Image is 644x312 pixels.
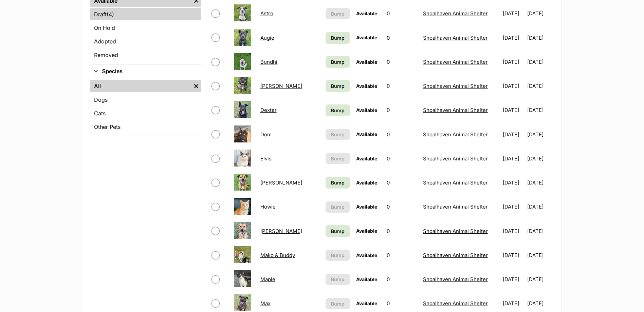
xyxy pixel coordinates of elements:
[384,243,420,267] td: 0
[527,98,554,122] td: [DATE]
[527,147,554,170] td: [DATE]
[384,268,420,291] td: 0
[331,34,345,41] span: Bump
[384,98,420,122] td: 0
[423,179,488,186] a: Shoalhaven Animal Shelter
[500,26,527,50] td: [DATE]
[500,123,527,146] td: [DATE]
[356,276,377,282] span: Available
[500,243,527,267] td: [DATE]
[331,58,345,65] span: Bump
[527,171,554,194] td: [DATE]
[90,94,201,106] a: Dogs
[500,74,527,98] td: [DATE]
[423,155,488,162] a: Shoalhaven Animal Shelter
[423,83,488,89] a: Shoalhaven Animal Shelter
[326,201,350,213] button: Bump
[423,131,488,138] a: Shoalhaven Animal Shelter
[384,50,420,74] td: 0
[90,67,201,76] button: Species
[331,252,345,259] span: Bump
[423,252,488,258] a: Shoalhaven Animal Shelter
[356,252,377,258] span: Available
[527,74,554,98] td: [DATE]
[331,203,345,211] span: Bump
[326,177,350,189] a: Bump
[331,276,345,283] span: Bump
[260,179,302,186] a: [PERSON_NAME]
[326,129,350,140] button: Bump
[384,2,420,25] td: 0
[527,50,554,74] td: [DATE]
[423,203,488,210] a: Shoalhaven Animal Shelter
[500,268,527,291] td: [DATE]
[331,155,345,162] span: Bump
[90,80,191,92] a: All
[326,104,350,116] a: Bump
[260,83,302,89] a: [PERSON_NAME]
[356,35,377,40] span: Available
[356,228,377,234] span: Available
[331,131,345,138] span: Bump
[423,228,488,234] a: Shoalhaven Animal Shelter
[527,219,554,243] td: [DATE]
[331,300,345,307] span: Bump
[260,203,276,210] a: Howie
[384,219,420,243] td: 0
[423,59,488,65] a: Shoalhaven Animal Shelter
[356,300,377,306] span: Available
[90,49,201,61] a: Removed
[260,228,302,234] a: [PERSON_NAME]
[90,8,201,20] a: Draft
[423,10,488,17] a: Shoalhaven Animal Shelter
[527,243,554,267] td: [DATE]
[356,11,377,16] span: Available
[423,300,488,307] a: Shoalhaven Animal Shelter
[356,83,377,89] span: Available
[260,276,275,282] a: Maple
[191,80,201,92] a: Remove filter
[331,179,345,186] span: Bump
[356,131,377,137] span: Available
[500,171,527,194] td: [DATE]
[326,32,350,44] a: Bump
[326,250,350,261] button: Bump
[90,22,201,34] a: On Hold
[500,2,527,25] td: [DATE]
[384,74,420,98] td: 0
[326,80,350,92] a: Bump
[527,195,554,218] td: [DATE]
[423,35,488,41] a: Shoalhaven Animal Shelter
[500,50,527,74] td: [DATE]
[331,82,345,90] span: Bump
[326,274,350,285] button: Bump
[260,131,272,138] a: Dom
[527,268,554,291] td: [DATE]
[356,156,377,161] span: Available
[423,276,488,282] a: Shoalhaven Animal Shelter
[107,10,114,18] span: (4)
[90,79,201,136] div: Species
[423,107,488,113] a: Shoalhaven Animal Shelter
[260,35,274,41] a: Augie
[90,35,201,47] a: Adopted
[384,171,420,194] td: 0
[260,300,271,307] a: Max
[260,59,277,65] a: Bundhi
[326,153,350,164] button: Bump
[260,107,277,113] a: Dexter
[356,204,377,210] span: Available
[384,195,420,218] td: 0
[326,8,350,19] button: Bump
[500,147,527,170] td: [DATE]
[384,26,420,50] td: 0
[331,228,345,235] span: Bump
[384,123,420,146] td: 0
[356,59,377,65] span: Available
[331,107,345,114] span: Bump
[527,2,554,25] td: [DATE]
[331,10,345,17] span: Bump
[260,155,272,162] a: Elvis
[90,107,201,119] a: Cats
[527,26,554,50] td: [DATE]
